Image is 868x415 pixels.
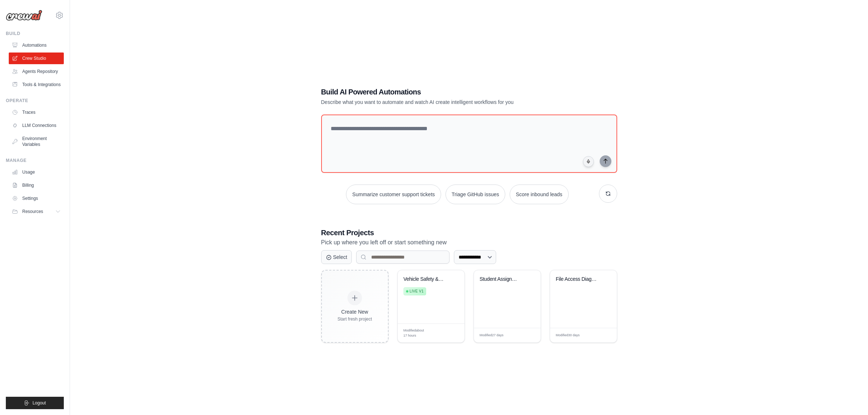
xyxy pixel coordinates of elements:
div: Create New [338,308,372,315]
p: Pick up where you left off or start something new [321,238,617,247]
button: Resources [9,206,64,217]
span: Logout [32,400,46,406]
button: Score inbound leads [510,185,569,204]
div: Start fresh project [338,316,372,322]
span: Modified 27 days [480,333,504,338]
a: Billing [9,179,64,191]
h3: Recent Projects [321,228,617,238]
div: Build [6,31,64,36]
a: Traces [9,106,64,118]
p: Describe what you want to automate and watch AI create intelligent workflows for you [321,98,566,106]
a: Crew Studio [9,53,64,64]
img: Logo [6,10,42,21]
span: Manage [426,330,439,336]
span: Edit [447,330,453,336]
div: Vehicle Safety & Compliance Monitor [404,276,448,283]
a: Tools & Integrations [9,79,64,90]
button: Click to speak your automation idea [583,156,594,167]
a: Environment Variables [9,133,64,150]
div: Manage deployment [426,330,444,336]
a: Settings [9,193,64,204]
button: Triage GitHub issues [445,185,505,204]
button: Select [321,250,352,264]
span: Live v1 [410,288,424,294]
h1: Build AI Powered Automations [321,87,566,97]
div: File Access Diagnostic Test [556,276,600,283]
span: Modified about 17 hours [404,328,426,338]
span: Edit [599,333,606,338]
button: Logout [6,397,64,409]
span: Modified 30 days [556,333,580,338]
div: Manage [6,158,64,163]
button: Summarize customer support tickets [346,185,441,204]
a: Usage [9,166,64,178]
div: Student Assignment Evaluator - Folder Based [480,276,524,283]
button: Get new suggestions [599,185,617,203]
a: LLM Connections [9,120,64,131]
div: Operate [6,98,64,104]
a: Automations [9,39,64,51]
span: Edit [523,333,529,338]
a: Agents Repository [9,66,64,77]
span: Resources [22,209,43,214]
